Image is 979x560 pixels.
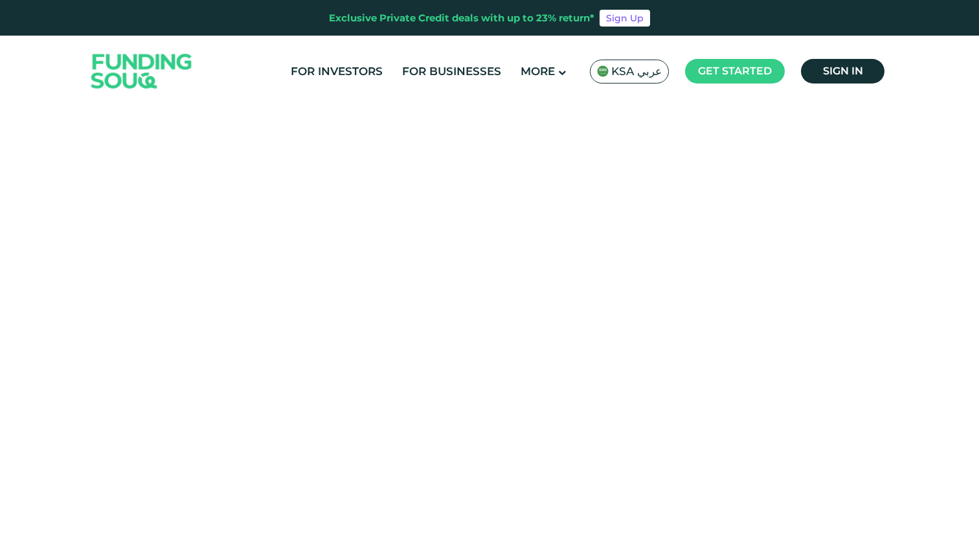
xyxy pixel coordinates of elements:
[600,10,650,27] a: Sign Up
[329,12,594,24] div: Exclusive Private Credit deals with up to 23% return*
[597,65,609,77] img: SA Flag
[698,65,772,77] span: Get started
[287,61,386,82] a: For Investors
[78,39,205,104] img: Logo
[399,61,504,82] a: For Businesses
[521,65,555,78] span: More
[611,64,662,79] span: KSA عربي
[823,65,863,77] span: Sign in
[801,59,884,84] a: Sign in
